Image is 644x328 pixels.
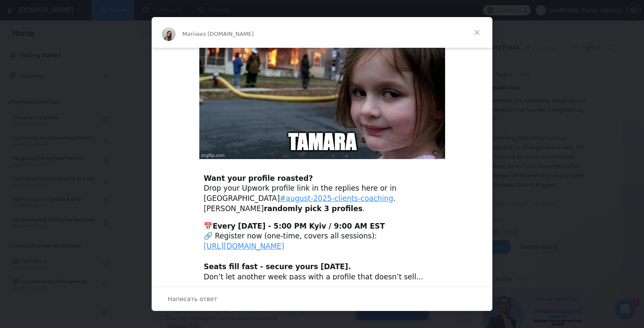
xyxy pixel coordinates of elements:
[280,194,393,203] a: #august-2025-clients-coaching
[462,17,492,48] span: Закрыть
[182,31,199,37] span: Mariia
[256,3,272,20] button: Свернуть окно
[162,27,175,41] img: Profile image for Mariia
[168,293,217,305] span: Написать ответ
[272,3,287,19] div: Закрыть
[6,3,22,20] button: go back
[199,31,254,37] span: из [DOMAIN_NAME]
[204,174,440,214] div: Drop your Upwork profile link in the replies here or in [GEOGRAPHIC_DATA] . [PERSON_NAME] .
[152,287,492,311] div: Открыть разговор и ответить
[204,262,351,271] b: Seats fill fast - secure yours [DATE].
[213,222,385,230] b: Every [DATE] - 5:00 PM Kyiv / 9:00 AM EST
[204,221,440,282] div: 📅 🔗 Register now (one-time, covers all sessions): ​ Don’t let another week pass with a profile th...
[204,242,284,250] a: [URL][DOMAIN_NAME]
[204,174,313,183] b: Want your profile roasted?
[264,204,362,213] b: randomly pick 3 profiles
